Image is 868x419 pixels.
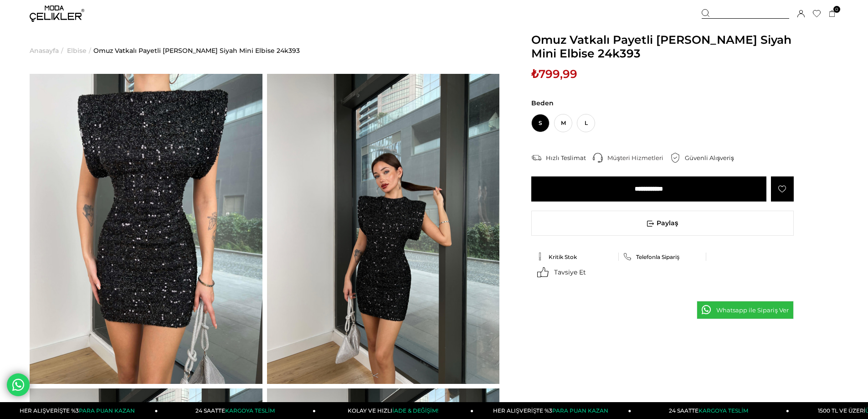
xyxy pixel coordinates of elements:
[577,114,595,132] span: L
[549,253,577,260] span: Kritik Stok
[267,74,500,384] img: Barry Elbise 24k393
[79,407,135,414] span: PARA PUAN KAZAN
[531,33,794,60] span: Omuz Vatkalı Payetli [PERSON_NAME] Siyah Mini Elbise 24k393
[531,67,577,81] span: ₺799,99
[316,402,473,419] a: KOLAY VE HIZLIİADE & DEĞİŞİM!
[67,27,93,74] li: >
[552,407,608,414] span: PARA PUAN KAZAN
[607,154,670,162] div: Müşteri Hizmetleri
[392,407,438,414] span: İADE & DEĞİŞİM!
[699,407,748,414] span: KARGOYA TESLİM
[554,268,586,276] span: Tavsiye Et
[30,5,84,22] img: logo
[532,211,793,235] span: Paylaş
[67,27,87,74] a: Elbise
[30,74,262,384] img: Barry Elbise 24k393
[93,27,300,74] a: Omuz Vatkalı Payetli [PERSON_NAME] Siyah Mini Elbise 24k393
[473,402,631,419] a: HER ALIŞVERİŞTE %3PARA PUAN KAZAN
[531,99,794,107] span: Beden
[829,10,836,17] a: 0
[593,153,603,163] img: call-center.png
[30,27,66,74] li: >
[833,6,840,13] span: 0
[685,154,741,162] div: Güvenli Alışveriş
[697,301,794,319] a: Whatsapp ile Sipariş Ver
[225,407,274,414] span: KARGOYA TESLİM
[536,253,614,261] a: Kritik Stok
[636,253,679,260] span: Telefonla Sipariş
[623,253,702,261] a: Telefonla Sipariş
[531,114,550,132] span: S
[158,402,316,419] a: 24 SAATTEKARGOYA TESLİM
[771,176,794,202] a: Favorilere Ekle
[632,402,789,419] a: 24 SAATTEKARGOYA TESLİM
[30,27,59,74] a: Anasayfa
[670,153,680,163] img: security.png
[546,154,593,162] div: Hızlı Teslimat
[531,153,541,163] img: shipping.png
[554,114,572,132] span: M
